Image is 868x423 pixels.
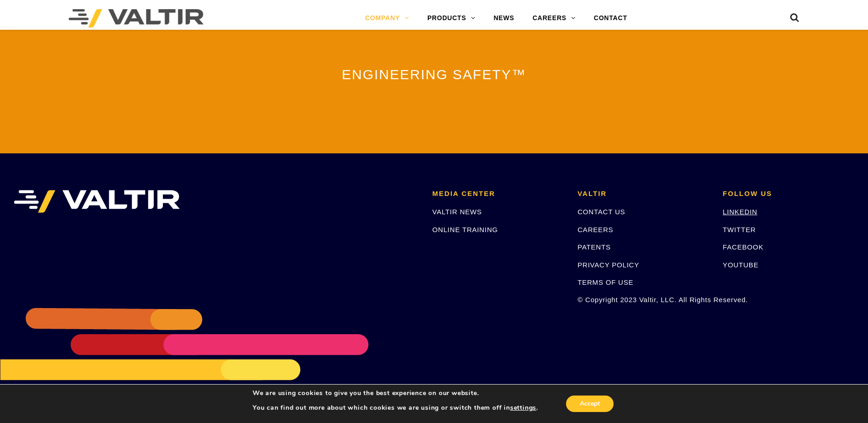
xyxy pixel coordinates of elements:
[723,190,854,198] h2: FOLLOW US
[577,261,639,269] a: PRIVACY POLICY
[418,9,485,27] a: PRODUCTS
[432,226,498,233] a: ONLINE TRAINING
[723,208,758,216] a: LINKEDIN
[253,404,538,412] p: You can find out more about which cookies we are using or switch them off in .
[585,9,636,27] a: CONTACT
[510,404,536,412] button: settings
[69,9,204,27] img: Valtir
[577,278,633,286] a: TERMS OF USE
[253,389,538,397] p: We are using cookies to give you the best experience on our website.
[577,190,709,198] h2: VALTIR
[356,9,418,27] a: COMPANY
[432,190,564,198] h2: MEDIA CENTER
[432,208,482,216] a: VALTIR NEWS
[723,226,756,233] a: TWITTER
[723,243,764,251] a: FACEBOOK
[342,67,526,82] span: ENGINEERING SAFETY™
[523,9,585,27] a: CAREERS
[577,226,613,233] a: CAREERS
[14,190,180,213] img: VALTIR
[577,294,709,305] p: © Copyright 2023 Valtir, LLC. All Rights Reserved.
[485,9,523,27] a: NEWS
[566,396,614,412] button: Accept
[723,261,759,269] a: YOUTUBE
[577,208,625,216] a: CONTACT US
[577,243,611,251] a: PATENTS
